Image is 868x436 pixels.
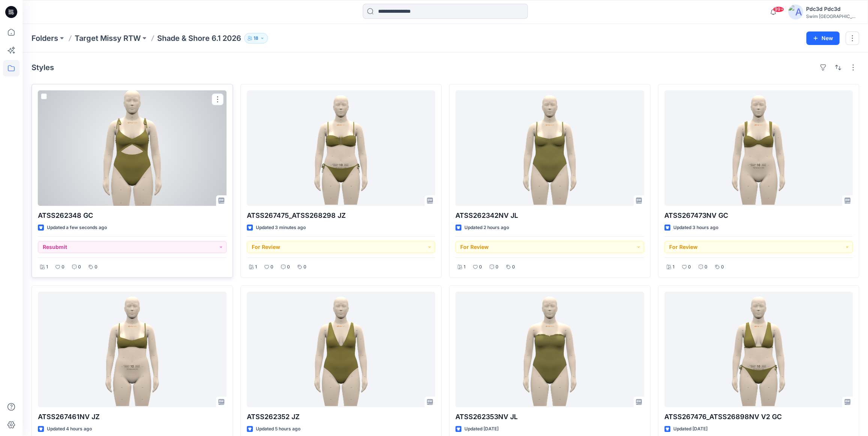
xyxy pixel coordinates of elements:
[664,292,853,407] a: ATSS267476_ATSS26898NV V2 GC
[247,292,436,407] a: ATSS262352 JZ
[455,412,644,422] p: ATSS262353NV JL
[62,263,65,271] p: 0
[157,33,241,43] p: Shade & Shore 6.1 2026
[806,13,859,19] div: Swim [GEOGRAPHIC_DATA]
[464,224,509,232] p: Updated 2 hours ago
[244,33,268,43] button: 18
[75,33,141,43] a: Target Missy RTW
[303,263,306,271] p: 0
[255,263,257,271] p: 1
[464,425,499,433] p: Updated [DATE]
[78,263,81,271] p: 0
[455,292,644,407] a: ATSS262353NV JL
[256,224,306,232] p: Updated 3 minutes ago
[38,412,227,422] p: ATSS267461NV JZ
[270,263,273,271] p: 0
[788,4,803,19] img: avatar
[247,90,436,206] a: ATSS267475_ATSS268298 JZ
[38,292,227,407] a: ATSS267461NV JZ
[47,425,92,433] p: Updated 4 hours ago
[806,4,859,13] div: Pdc3d Pdc3d
[704,263,707,271] p: 0
[464,263,466,271] p: 1
[496,263,499,271] p: 0
[721,263,724,271] p: 0
[254,34,258,42] p: 18
[247,412,436,422] p: ATSS262352 JZ
[256,425,300,433] p: Updated 5 hours ago
[688,263,691,271] p: 0
[673,263,674,271] p: 1
[32,63,54,72] h4: Styles
[32,33,58,43] a: Folders
[773,6,784,12] span: 99+
[479,263,482,271] p: 0
[673,224,718,232] p: Updated 3 hours ago
[95,263,98,271] p: 0
[806,31,839,45] button: New
[247,210,436,221] p: ATSS267475_ATSS268298 JZ
[287,263,290,271] p: 0
[664,412,853,422] p: ATSS267476_ATSS26898NV V2 GC
[664,90,853,206] a: ATSS267473NV GC
[512,263,515,271] p: 0
[38,210,227,221] p: ATSS262348 GC
[664,210,853,221] p: ATSS267473NV GC
[47,224,107,232] p: Updated a few seconds ago
[38,90,227,206] a: ATSS262348 GC
[455,90,644,206] a: ATSS262342NV JL
[46,263,48,271] p: 1
[673,425,707,433] p: Updated [DATE]
[455,210,644,221] p: ATSS262342NV JL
